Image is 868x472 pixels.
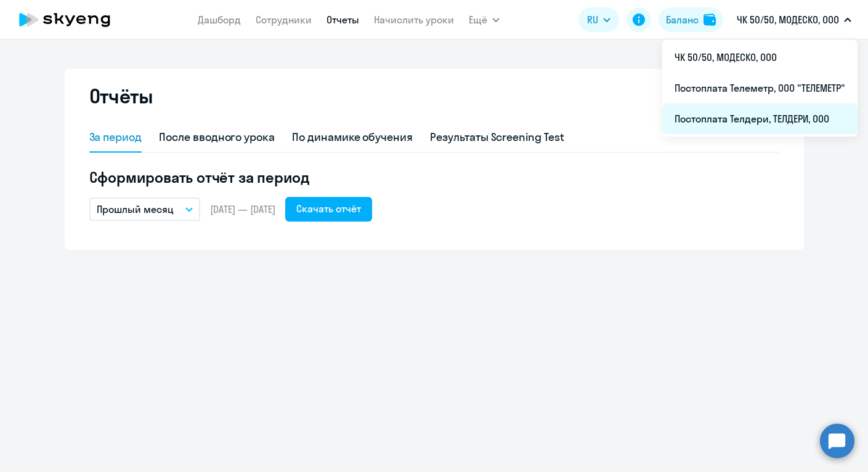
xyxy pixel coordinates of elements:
[469,7,500,32] button: Ещё
[296,201,361,216] div: Скачать отчёт
[159,129,275,145] div: После вводного урока
[89,167,779,187] h5: Сформировать отчёт за период
[587,12,598,27] span: RU
[292,129,413,145] div: По динамике обучения
[285,197,372,222] button: Скачать отчёт
[198,14,241,26] a: Дашборд
[210,202,275,216] span: [DATE] — [DATE]
[578,7,619,32] button: RU
[704,14,716,26] img: balance
[89,198,200,221] button: Прошлый месяц
[659,7,723,32] button: Балансbalance
[662,39,858,137] ul: Ещё
[469,12,487,27] span: Ещё
[89,84,153,108] h2: Отчёты
[97,202,174,217] p: Прошлый месяц
[737,12,839,27] p: ЧК 50/50, МОДЕСКО, ООО
[374,14,454,26] a: Начислить уроки
[256,14,312,26] a: Сотрудники
[327,14,359,26] a: Отчеты
[89,129,142,145] div: За период
[666,12,699,27] div: Баланс
[430,129,564,145] div: Результаты Screening Test
[731,5,858,34] button: ЧК 50/50, МОДЕСКО, ООО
